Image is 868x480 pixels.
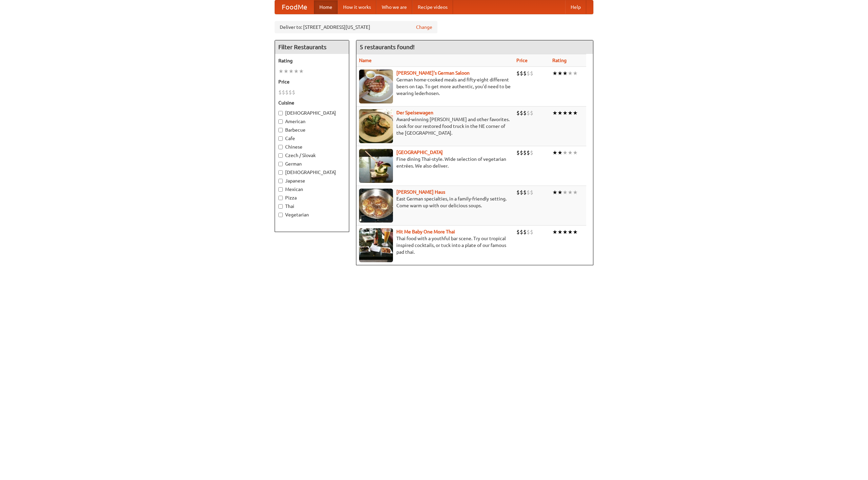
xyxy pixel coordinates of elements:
li: ★ [573,228,578,236]
a: Rating [552,58,567,63]
p: German home-cooked meals and fifty-eight different beers on tap. To get more authentic, you'd nee... [359,76,511,97]
img: speisewagen.jpg [359,109,393,143]
li: ★ [573,189,578,196]
li: $ [520,70,523,77]
li: ★ [563,189,568,196]
p: Fine dining Thai-style. Wide selection of vegetarian entrées. We also deliver. [359,156,511,169]
input: American [278,119,283,124]
h4: Filter Restaurants [275,40,349,54]
li: ★ [283,68,289,75]
li: $ [523,109,527,117]
li: ★ [552,109,557,117]
li: ★ [557,70,563,77]
li: ★ [552,149,557,156]
label: Vegetarian [278,211,346,218]
li: ★ [563,149,568,156]
li: $ [530,149,533,156]
a: Name [359,58,372,63]
img: satay.jpg [359,149,393,183]
li: ★ [299,68,304,75]
input: [DEMOGRAPHIC_DATA] [278,111,283,115]
li: ★ [573,149,578,156]
p: East German specialties, in a family-friendly setting. Come warm up with our delicious soups. [359,195,511,209]
label: Pizza [278,194,346,201]
ng-pluralize: 5 restaurants found! [360,44,415,50]
div: Deliver to: [STREET_ADDRESS][US_STATE] [275,21,437,33]
input: Cafe [278,136,283,141]
li: $ [523,70,527,77]
a: [PERSON_NAME] Haus [396,189,445,195]
li: $ [530,109,533,117]
li: ★ [573,109,578,117]
a: Recipe videos [412,0,453,14]
a: Hit Me Baby One More Thai [396,229,455,234]
li: $ [520,109,523,117]
li: ★ [573,70,578,77]
label: Mexican [278,186,346,193]
li: ★ [568,109,573,117]
input: [DEMOGRAPHIC_DATA] [278,170,283,175]
input: Japanese [278,179,283,183]
li: ★ [557,228,563,236]
p: Thai food with a youthful bar scene. Try our tropical inspired cocktails, or tuck into a plate of... [359,235,511,255]
li: $ [520,189,523,196]
li: ★ [568,70,573,77]
li: ★ [552,228,557,236]
a: FoodMe [275,0,314,14]
li: $ [520,228,523,236]
label: Czech / Slovak [278,152,346,159]
a: Who we are [376,0,412,14]
li: $ [289,89,292,96]
li: $ [285,89,289,96]
li: $ [527,189,530,196]
li: $ [530,189,533,196]
label: Chinese [278,143,346,150]
label: [DEMOGRAPHIC_DATA] [278,110,346,116]
label: American [278,118,346,125]
img: babythai.jpg [359,228,393,262]
input: Czech / Slovak [278,153,283,158]
input: Thai [278,204,283,209]
li: $ [527,70,530,77]
li: $ [292,89,295,96]
label: Barbecue [278,127,346,133]
a: Home [314,0,338,14]
li: $ [516,149,520,156]
li: $ [516,228,520,236]
input: Vegetarian [278,213,283,217]
label: Japanese [278,177,346,184]
h5: Rating [278,57,346,64]
li: ★ [563,228,568,236]
li: $ [530,228,533,236]
h5: Cuisine [278,99,346,106]
input: Mexican [278,187,283,192]
input: German [278,162,283,166]
li: $ [516,189,520,196]
li: ★ [278,68,283,75]
li: $ [520,149,523,156]
li: $ [527,149,530,156]
img: kohlhaus.jpg [359,189,393,223]
label: German [278,160,346,167]
b: Der Speisewagen [396,110,433,115]
label: Thai [278,203,346,210]
a: [GEOGRAPHIC_DATA] [396,150,443,155]
a: [PERSON_NAME]'s German Saloon [396,70,470,76]
li: ★ [557,149,563,156]
li: $ [527,228,530,236]
li: $ [516,109,520,117]
li: $ [527,109,530,117]
h5: Price [278,78,346,85]
p: Award-winning [PERSON_NAME] and other favorites. Look for our restored food truck in the NE corne... [359,116,511,136]
li: $ [523,228,527,236]
li: $ [530,70,533,77]
label: [DEMOGRAPHIC_DATA] [278,169,346,176]
label: Cafe [278,135,346,142]
li: ★ [568,189,573,196]
li: $ [278,89,282,96]
li: $ [523,189,527,196]
li: ★ [552,70,557,77]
